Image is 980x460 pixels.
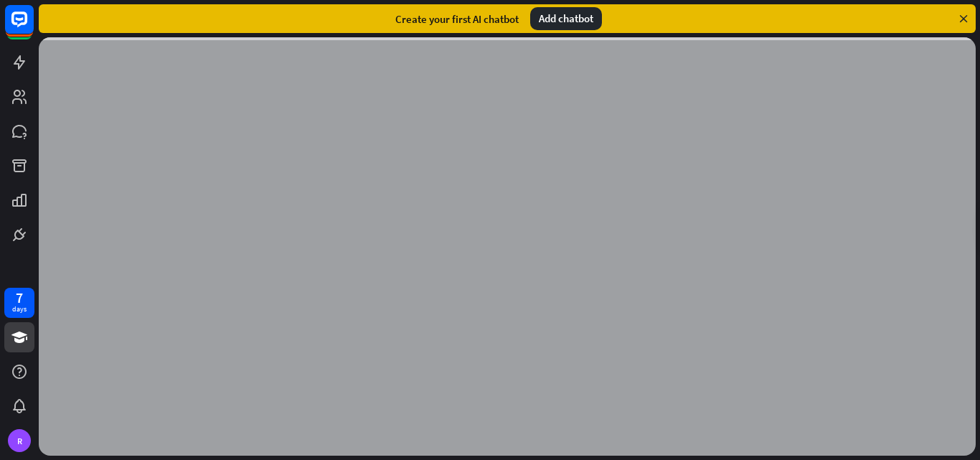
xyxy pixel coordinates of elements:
[16,291,23,304] div: 7
[530,7,602,30] div: Add chatbot
[395,12,519,26] div: Create your first AI chatbot
[4,288,34,318] a: 7 days
[8,429,31,452] div: R
[12,304,27,314] div: days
